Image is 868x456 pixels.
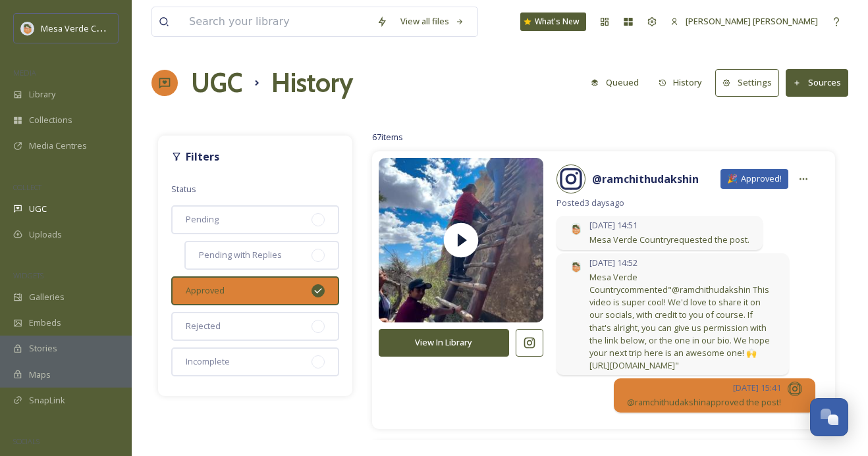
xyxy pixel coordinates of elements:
span: Maps [29,368,51,381]
a: History [652,70,716,95]
span: Mesa Verde Country [41,22,122,34]
strong: Filters [186,149,219,164]
span: WIDGETS [13,270,43,280]
span: UGC [29,203,47,215]
span: SnapLink [29,394,65,407]
strong: @ ramchithudakshin [592,172,699,186]
button: Queued [584,70,645,95]
span: Collections [29,114,72,126]
span: Pending [186,213,219,226]
input: Search your library [182,7,370,36]
span: Approved [186,284,225,297]
span: @ ramchithudakshin approved the post! [627,396,781,409]
span: MEDIA [13,68,36,78]
span: Mesa Verde Country commented "@ramchithudakshin This video is super cool! We'd love to share it o... [589,271,776,372]
span: Galleries [29,291,65,303]
a: [PERSON_NAME] [PERSON_NAME] [664,9,825,34]
button: Open Chat [810,398,848,436]
span: Posted 3 days ago [556,197,815,209]
span: Library [29,88,55,101]
span: COLLECT [13,182,41,192]
a: UGC [191,63,242,103]
span: Status [171,183,196,195]
img: MVC%20SnapSea%20logo%20%281%29.png [21,22,34,35]
span: [DATE] 14:51 [589,219,749,232]
span: Mesa Verde Country requested the post. [589,234,749,246]
div: 🎉 [720,169,788,188]
img: thumbnail [379,141,543,339]
span: Embeds [29,317,61,329]
button: Settings [715,69,779,96]
a: @ramchithudakshin [592,171,699,187]
img: MVC%20SnapSea%20logo%20%281%29.png [570,260,583,273]
h1: History [271,63,353,103]
button: Sources [786,69,848,96]
a: View all files [394,9,471,34]
button: View In Library [379,329,509,356]
span: Rejected [186,320,221,332]
img: MVC%20SnapSea%20logo%20%281%29.png [570,222,583,236]
a: Settings [715,69,786,96]
span: Pending with Replies [199,249,282,261]
span: Approved! [741,172,782,185]
button: History [652,70,709,95]
span: Stories [29,342,57,355]
span: Media Centres [29,139,87,152]
span: Uploads [29,228,62,241]
span: SOCIALS [13,436,40,446]
span: 67 items [372,131,403,143]
a: What's New [520,13,586,31]
a: Queued [584,70,652,95]
span: [PERSON_NAME] [PERSON_NAME] [686,15,818,27]
span: [DATE] 14:52 [589,257,776,269]
span: Incomplete [186,355,230,368]
span: [DATE] 15:41 [627,382,781,394]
